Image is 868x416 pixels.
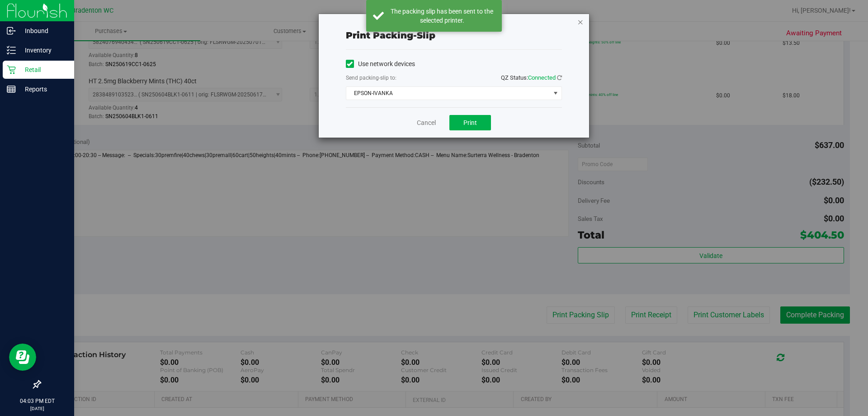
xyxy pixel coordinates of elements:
p: Reports [16,84,70,95]
label: Send packing-slip to: [346,74,396,82]
p: [DATE] [4,405,70,412]
iframe: Resource center [9,344,36,371]
label: Use network devices [346,59,415,69]
p: Inbound [16,25,70,36]
span: Print packing-slip [346,30,435,41]
span: Connected [528,74,556,81]
inline-svg: Inventory [7,46,16,55]
inline-svg: Inbound [7,26,16,35]
span: QZ Status: [501,74,562,81]
button: Print [449,115,491,130]
p: 04:03 PM EDT [4,397,70,405]
div: The packing slip has been sent to the selected printer. [389,7,495,25]
inline-svg: Retail [7,65,16,74]
inline-svg: Reports [7,85,16,94]
a: Cancel [417,118,436,128]
p: Retail [16,64,70,75]
span: select [550,87,561,100]
p: Inventory [16,45,70,56]
span: Print [463,119,477,126]
span: EPSON-IVANKA [346,87,550,100]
